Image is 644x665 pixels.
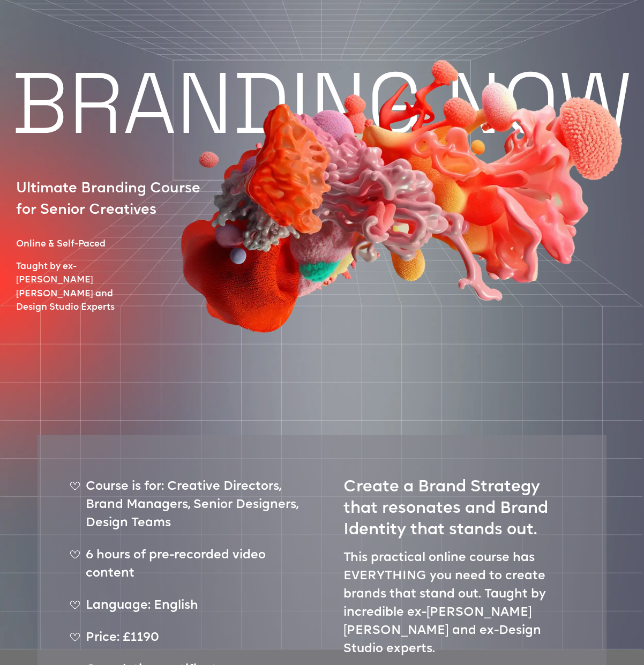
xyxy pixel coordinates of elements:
[16,178,209,221] p: Ultimate Branding Course for Senior Creatives
[343,467,574,541] h2: Create a Brand Strategy that resonates and Brand Identity that stands out.
[16,260,145,314] p: Taught by ex-[PERSON_NAME] [PERSON_NAME] and Design Studio Experts
[70,629,301,656] div: Price: £1190
[70,478,301,541] div: Course is for: Creative Directors, Brand Managers, Senior Designers, Design Teams
[70,547,301,592] div: 6 hours of pre-recorded video content
[70,597,301,624] div: Language: English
